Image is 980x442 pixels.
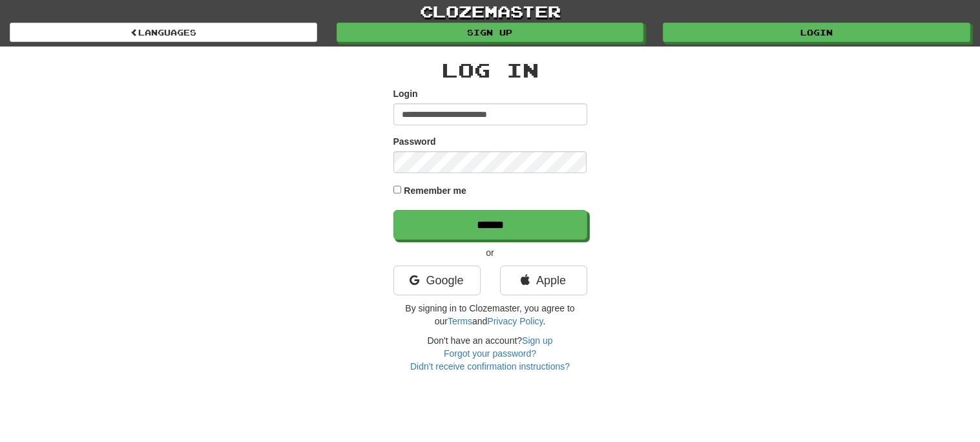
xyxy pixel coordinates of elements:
[10,23,317,42] a: Languages
[663,23,970,42] a: Login
[393,59,587,81] h2: Log In
[393,334,587,373] div: Don't have an account?
[393,87,418,100] label: Login
[393,246,587,259] p: or
[337,23,644,42] a: Sign up
[393,266,481,295] a: Google
[444,348,536,359] a: Forgot your password?
[500,266,587,295] a: Apple
[393,135,436,148] label: Password
[487,316,543,326] a: Privacy Policy
[404,184,466,197] label: Remember me
[522,335,552,346] a: Sign up
[393,302,587,328] p: By signing in to Clozemaster, you agree to our and .
[448,316,472,326] a: Terms
[410,361,570,372] a: Didn't receive confirmation instructions?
